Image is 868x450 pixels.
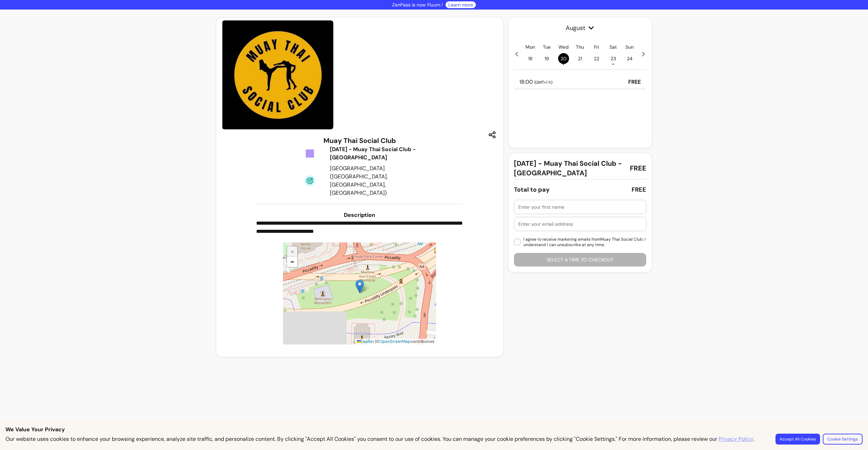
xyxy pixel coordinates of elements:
p: Wed [558,44,569,50]
a: Learn more [448,1,473,8]
img: https://d3pz9znudhj10h.cloudfront.net/eccc29d8-2385-4ff5-916e-220f13b91792 [222,20,333,129]
div: [DATE] - Muay Thai Social Club - [GEOGRAPHIC_DATA] [330,145,427,162]
span: FREE [630,163,646,173]
a: Zoom in [287,246,297,257]
div: © contributors [355,339,436,344]
span: • [612,61,614,67]
span: 20 [558,53,569,64]
span: • [563,61,564,67]
span: 19 [541,53,552,64]
p: Sat [610,44,617,50]
span: 22 [591,53,602,64]
p: Tue [543,44,551,50]
span: [DATE] - Muay Thai Social Club - [GEOGRAPHIC_DATA] [514,159,624,178]
p: Sun [625,44,634,50]
button: Accept All Cookies [775,434,820,445]
span: 18 [525,53,536,64]
input: Enter your first name [518,204,642,210]
img: Muay Thai Social Club [355,279,364,293]
span: 23 [608,53,619,64]
img: Tickets Icon [304,148,315,159]
a: OpenStreetMap [380,339,411,344]
span: August [514,23,646,33]
p: 18:00 [519,78,552,86]
a: Privacy Policy [719,435,753,443]
span: ( GMT+1 h ) [534,80,552,85]
p: FREE [628,78,641,86]
a: Zoom out [287,257,297,267]
div: [GEOGRAPHIC_DATA] ([GEOGRAPHIC_DATA], [GEOGRAPHIC_DATA], [GEOGRAPHIC_DATA]) [330,164,427,197]
span: 21 [574,53,585,64]
div: Total to pay [514,185,550,194]
span: 24 [624,53,635,64]
p: Fri [594,44,599,50]
p: Thu [576,44,584,50]
span: | [375,339,376,344]
p: Mon [525,44,535,50]
input: Enter your email address [518,221,642,227]
span: + [290,246,295,256]
span: − [290,257,295,267]
p: We Value Your Privacy [5,425,863,434]
h3: Muay Thai Social Club [323,136,396,145]
p: ZenPass is now Fluum ! [392,1,443,8]
p: Our website uses cookies to enhance your browsing experience, analyze site traffic, and personali... [5,435,754,443]
div: FREE [632,185,646,194]
h3: Description [256,211,463,219]
button: Cookie Settings [823,434,863,445]
a: Leaflet [357,339,374,344]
